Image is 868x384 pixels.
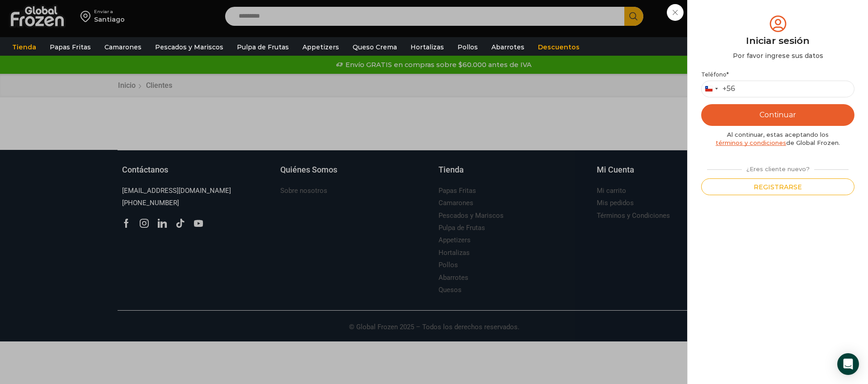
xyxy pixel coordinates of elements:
[453,38,482,56] a: Pollos
[701,71,854,78] label: Teléfono
[348,38,401,56] a: Queso Crema
[487,38,529,56] a: Abarrotes
[406,38,448,56] a: Hortalizas
[701,130,854,147] div: Al continuar, estas aceptando los de Global Frozen.
[722,84,735,94] div: +56
[701,104,854,126] button: Continuar
[702,81,735,97] button: Selected country
[837,353,859,375] div: Open Intercom Messenger
[716,139,786,146] a: términos y condiciones
[533,38,584,56] a: Descuentos
[232,38,293,56] a: Pulpa de Frutas
[100,38,146,56] a: Camarones
[768,14,788,34] img: tabler-icon-user-circle.svg
[151,38,228,56] a: Pescados y Mariscos
[701,51,854,60] div: Por favor ingrese sus datos
[298,38,344,56] a: Appetizers
[45,38,95,56] a: Papas Fritas
[701,178,854,195] button: Registrarse
[8,38,41,56] a: Tienda
[701,34,854,48] div: Iniciar sesión
[703,162,854,173] div: ¿Eres cliente nuevo?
